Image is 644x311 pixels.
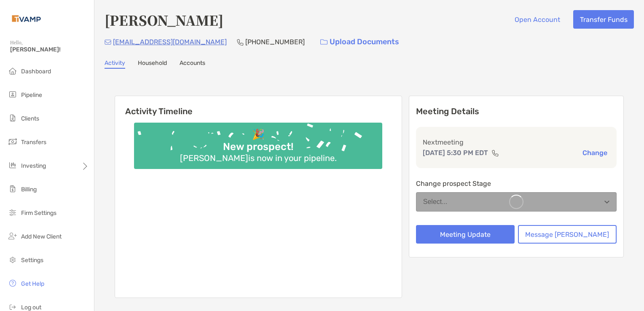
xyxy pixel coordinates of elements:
[21,162,46,169] span: Investing
[21,257,43,264] span: Settings
[416,225,515,244] button: Meeting Update
[573,10,634,29] button: Transfer Funds
[508,10,566,29] button: Open Account
[115,96,402,116] h6: Activity Timeline
[237,39,244,46] img: Phone Icon
[8,89,18,99] img: pipeline icon
[220,141,297,153] div: New prospect!
[8,255,18,265] img: settings icon
[320,39,327,45] img: button icon
[21,280,44,287] span: Get Help
[177,153,340,163] div: [PERSON_NAME] is now in your pipeline.
[21,68,51,75] span: Dashboard
[105,59,125,69] a: Activity
[580,148,610,157] button: Change
[21,304,41,311] span: Log out
[10,3,43,34] img: Zoe Logo
[21,91,42,99] span: Pipeline
[8,184,18,194] img: billing icon
[8,113,18,123] img: clients icon
[21,233,62,240] span: Add New Client
[518,225,617,244] button: Message [PERSON_NAME]
[245,37,305,47] p: [PHONE_NUMBER]
[113,37,227,47] p: [EMAIL_ADDRESS][DOMAIN_NAME]
[315,33,405,51] a: Upload Documents
[10,46,89,53] span: [PERSON_NAME]!
[491,150,499,156] img: communication type
[8,137,18,147] img: transfers icon
[21,139,46,146] span: Transfers
[416,178,617,189] p: Change prospect Stage
[138,59,167,69] a: Household
[8,278,18,288] img: get-help icon
[423,147,488,158] p: [DATE] 5:30 PM EDT
[8,160,18,170] img: investing icon
[249,129,268,141] div: 🎉
[21,209,56,217] span: Firm Settings
[180,59,205,69] a: Accounts
[105,10,223,29] h4: [PERSON_NAME]
[21,115,39,122] span: Clients
[416,106,617,117] p: Meeting Details
[8,231,18,241] img: add_new_client icon
[8,207,18,217] img: firm-settings icon
[105,40,111,45] img: Email Icon
[423,137,610,147] p: Next meeting
[21,186,37,193] span: Billing
[8,66,18,76] img: dashboard icon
